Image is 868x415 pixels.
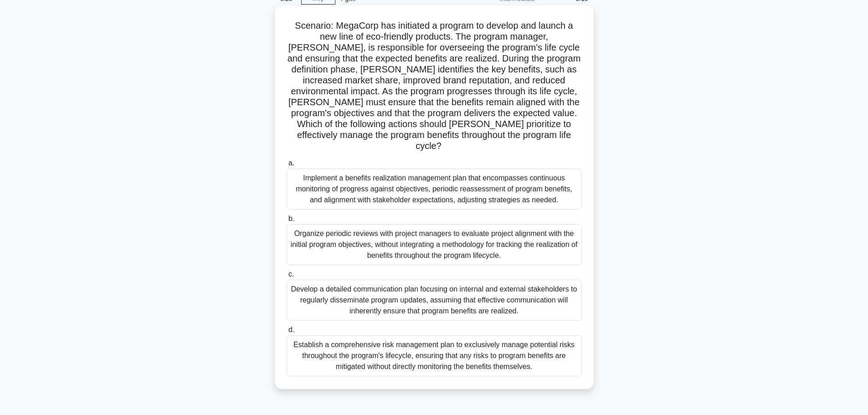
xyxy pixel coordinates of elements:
[288,159,294,167] span: a.
[288,215,294,222] span: b.
[287,224,582,265] div: Organize periodic reviews with project managers to evaluate project alignment with the initial pr...
[288,326,294,333] span: d.
[286,20,583,152] h5: Scenario: MegaCorp has initiated a program to develop and launch a new line of eco-friendly produ...
[287,335,582,376] div: Establish a comprehensive risk management plan to exclusively manage potential risks throughout t...
[287,280,582,321] div: Develop a detailed communication plan focusing on internal and external stakeholders to regularly...
[288,270,294,278] span: c.
[287,169,582,210] div: Implement a benefits realization management plan that encompasses continuous monitoring of progre...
